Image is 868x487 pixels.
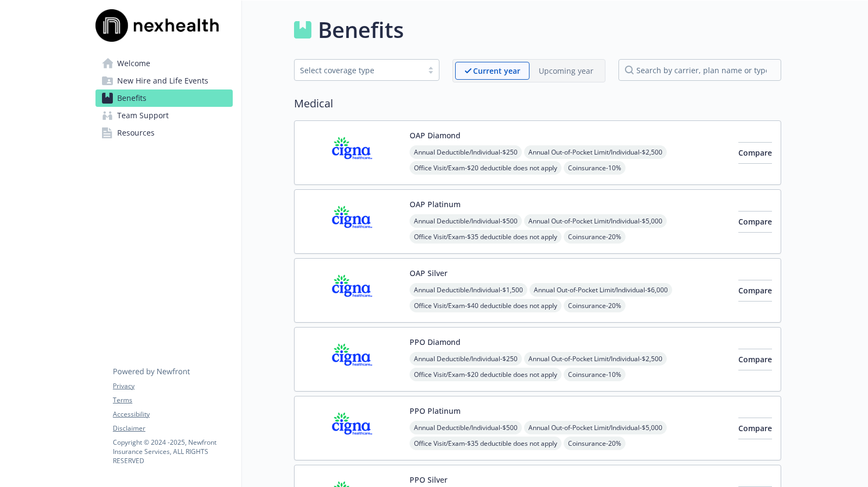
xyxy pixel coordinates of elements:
[410,474,448,485] button: PPO Silver
[410,421,522,434] span: Annual Deductible/Individual - $500
[410,145,522,159] span: Annual Deductible/Individual - $250
[117,72,208,89] span: New Hire and Life Events
[113,409,232,419] a: Accessibility
[95,72,233,89] a: New Hire and Life Events
[95,89,233,107] a: Benefits
[410,214,522,228] span: Annual Deductible/Individual - $500
[95,107,233,124] a: Team Support
[303,267,401,313] img: CIGNA carrier logo
[410,437,561,450] span: Office Visit/Exam - $35 deductible does not apply
[300,65,417,76] div: Select coverage type
[117,124,155,142] span: Resources
[410,352,522,366] span: Annual Deductible/Individual - $250
[564,230,626,243] span: Coinsurance - 20%
[113,381,232,391] a: Privacy
[524,145,667,159] span: Annual Out-of-Pocket Limit/Individual - $2,500
[410,299,561,312] span: Office Visit/Exam - $40 deductible does not apply
[303,405,401,451] img: CIGNA carrier logo
[410,161,561,175] span: Office Visit/Exam - $20 deductible does not apply
[738,423,772,433] span: Compare
[113,424,232,433] a: Disclaimer
[95,55,233,72] a: Welcome
[294,95,781,112] h2: Medical
[524,214,667,228] span: Annual Out-of-Pocket Limit/Individual - $5,000
[303,336,401,382] img: CIGNA carrier logo
[529,283,672,297] span: Annual Out-of-Pocket Limit/Individual - $6,000
[738,354,772,364] span: Compare
[738,280,772,302] button: Compare
[539,65,593,76] p: Upcoming year
[410,283,527,297] span: Annual Deductible/Individual - $1,500
[303,198,401,245] img: CIGNA carrier logo
[410,336,461,348] button: PPO Diamond
[524,352,667,366] span: Annual Out-of-Pocket Limit/Individual - $2,500
[303,130,401,176] img: CIGNA carrier logo
[738,418,772,439] button: Compare
[738,148,772,158] span: Compare
[738,349,772,370] button: Compare
[738,142,772,164] button: Compare
[117,89,146,107] span: Benefits
[410,130,461,141] button: OAP Diamond
[473,65,520,76] p: Current year
[738,216,772,227] span: Compare
[618,59,781,81] input: search by carrier, plan name or type
[564,368,626,381] span: Coinsurance - 10%
[113,438,232,465] p: Copyright © 2024 - 2025 , Newfront Insurance Services, ALL RIGHTS RESERVED
[738,211,772,233] button: Compare
[410,368,561,381] span: Office Visit/Exam - $20 deductible does not apply
[95,124,233,142] a: Resources
[318,14,404,46] h1: Benefits
[410,230,561,243] span: Office Visit/Exam - $35 deductible does not apply
[738,285,772,296] span: Compare
[564,437,626,450] span: Coinsurance - 20%
[117,107,169,124] span: Team Support
[564,299,626,312] span: Coinsurance - 20%
[410,405,461,416] button: PPO Platinum
[117,55,150,72] span: Welcome
[410,267,448,279] button: OAP Silver
[564,161,626,175] span: Coinsurance - 10%
[410,198,461,210] button: OAP Platinum
[113,395,232,405] a: Terms
[524,421,667,434] span: Annual Out-of-Pocket Limit/Individual - $5,000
